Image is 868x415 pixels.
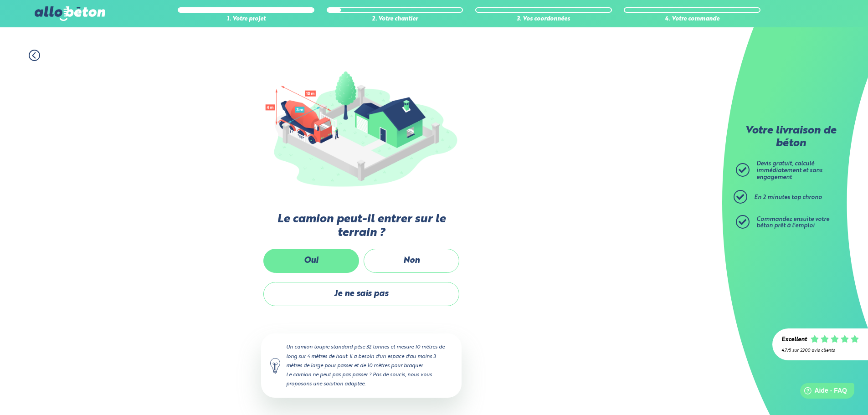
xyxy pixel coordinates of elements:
div: 1. Votre projet [178,16,314,23]
p: Votre livraison de béton [738,125,843,150]
label: Non [364,249,459,273]
span: En 2 minutes top chrono [754,195,822,200]
label: Oui [263,249,359,273]
div: 4.7/5 sur 2300 avis clients [781,348,859,353]
div: 2. Votre chantier [327,16,463,23]
span: Commandez ensuite votre béton prêt à l'emploi [756,216,829,229]
div: 4. Votre commande [624,16,760,23]
label: Je ne sais pas [263,282,459,306]
label: Le camion peut-il entrer sur le terrain ? [261,213,462,240]
img: allobéton [35,6,105,21]
div: Un camion toupie standard pèse 32 tonnes et mesure 10 mètres de long sur 4 mètres de haut. Il a b... [261,333,462,398]
div: Excellent [781,337,807,343]
iframe: Help widget launcher [787,379,858,405]
span: Devis gratuit, calculé immédiatement et sans engagement [756,161,822,180]
div: 3. Vos coordonnées [475,16,612,23]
